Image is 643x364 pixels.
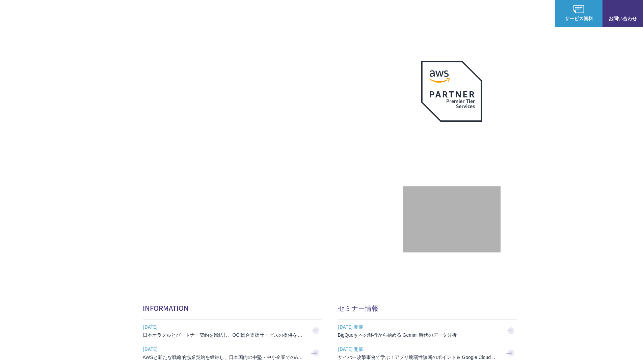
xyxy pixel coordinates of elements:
a: [DATE] 開催 BigQuery への移行から始める Gemini 時代のデータ分析 [338,320,517,342]
h2: セミナー情報 [338,303,517,313]
span: NHN テコラス AWS総合支援サービス [78,6,127,21]
em: AWS [444,130,459,140]
a: [DATE] 日本オラクルとパートナー契約を締結し、OCI総合支援サービスの提供を開始 [143,320,322,342]
span: [DATE] 開催 [338,322,500,332]
img: お問い合わせ [617,5,628,13]
span: [DATE] [143,322,305,332]
span: サービス資料 [555,15,602,22]
span: [DATE] 開催 [338,344,500,354]
h3: BigQuery への移行から始める Gemini 時代のデータ分析 [338,332,500,338]
h3: サイバー攻撃事例で学ぶ！アプリ脆弱性診断のポイント＆ Google Cloud セキュリティ対策 [338,354,500,361]
p: AWSの導入からコスト削減、 構成・運用の最適化からデータ活用まで 規模や業種業態を問わない マネージドサービスで [143,74,403,104]
h2: INFORMATION [143,303,322,313]
p: 強み [322,10,338,17]
a: ログイン [530,10,548,17]
a: AWS総合支援サービス C-Chorus NHN テコラスAWS総合支援サービス [10,5,127,22]
a: 導入事例 [458,10,477,17]
h1: AWS ジャーニーの 成功を実現 [143,111,403,176]
img: AWS総合支援サービス C-Chorus サービス資料 [573,5,584,13]
h3: AWSと新たな戦略的協業契約を締結し、日本国内の中堅・中小企業でのAWS活用を加速 [143,354,305,361]
p: 業種別ソリューション [391,10,445,17]
h3: 日本オラクルとパートナー契約を締結し、OCI総合支援サービスの提供を開始 [143,332,305,338]
img: AWSとの戦略的協業契約 締結 [143,196,264,229]
span: お問い合わせ [602,15,643,22]
a: [DATE] AWSと新たな戦略的協業契約を締結し、日本国内の中堅・中小企業でのAWS活用を加速 [143,342,322,364]
img: AWS請求代行サービス 統合管理プラン [268,196,390,229]
img: 契約件数 [416,196,487,246]
p: 最上位プレミアティア サービスパートナー [413,130,490,156]
p: ナレッジ [490,10,516,17]
p: サービス [351,10,377,17]
span: [DATE] [143,344,305,354]
a: [DATE] 開催 サイバー攻撃事例で学ぶ！アプリ脆弱性診断のポイント＆ Google Cloud セキュリティ対策 [338,342,517,364]
img: AWSプレミアティアサービスパートナー [421,61,482,122]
